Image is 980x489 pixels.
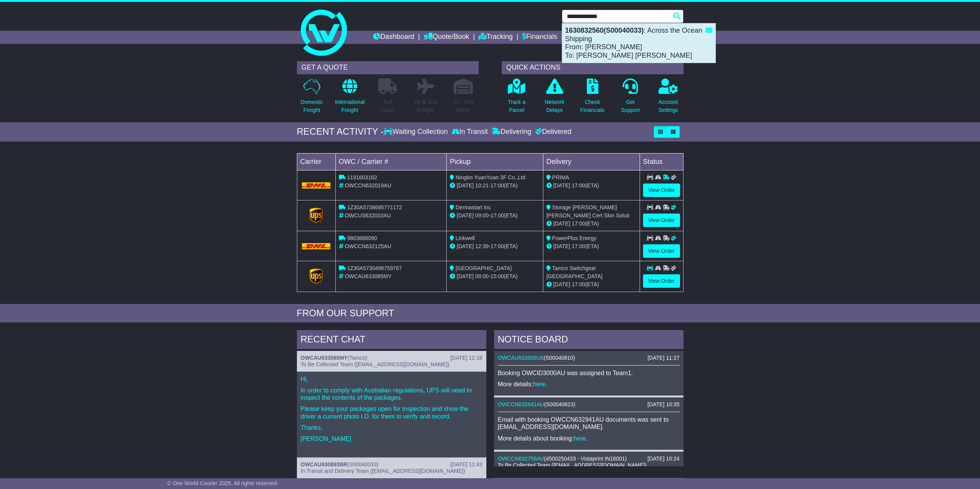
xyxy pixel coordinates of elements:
[491,243,504,249] span: 17:00
[552,235,596,241] span: PowerPlus Energy
[302,182,331,189] img: DHL.png
[643,274,680,288] a: View Order
[565,27,644,34] strong: 1630832560(S00040033)
[491,273,504,279] span: 15:00
[475,273,489,279] span: 09:00
[456,204,491,210] span: Dermastart Inc
[301,405,482,420] p: Please keep your packages open for inspection and show the driver a current photo I.D. for them t...
[347,174,377,180] span: 1191603162
[572,243,585,249] span: 17:00
[345,182,391,189] span: OWCCN632019AU
[347,265,402,271] span: 1Z30A5730496759767
[297,330,486,351] div: RECENT CHAT
[297,126,384,137] div: RECENT ACTIVITY -
[450,212,540,220] div: - (ETA)
[621,98,640,114] p: Get Support
[533,381,545,387] a: here
[457,182,474,189] span: [DATE]
[640,153,683,170] td: Status
[502,61,683,74] div: QUICK ACTIONS
[553,182,570,189] span: [DATE]
[457,243,474,249] span: [DATE]
[301,461,482,468] div: ( )
[544,78,565,118] a: NetworkDelays
[546,242,637,250] div: (ETA)
[302,243,331,249] img: DHL.png
[450,242,540,250] div: - (ETA)
[647,355,679,361] div: [DATE] 11:27
[456,174,525,180] span: Ningbo YuanYuan 3F Co.,Ltd
[475,212,489,219] span: 09:00
[498,381,680,388] p: More details: .
[490,128,533,136] div: Delivering
[643,244,680,258] a: View Order
[498,416,680,431] p: Email with booking OWCCN632941AU documents was sent to [EMAIL_ADDRESS][DOMAIN_NAME].
[544,98,564,114] p: Network Delays
[456,265,512,271] span: [GEOGRAPHIC_DATA]
[297,153,335,170] td: Carrier
[301,461,347,467] a: OWCAU630893BR
[450,182,540,190] div: - (ETA)
[546,182,637,190] div: (ETA)
[384,128,449,136] div: Waiting Collection
[167,480,278,486] span: © One World Courier 2025. All rights reserved.
[546,456,625,462] span: 4500250433 - Vistaprint IN16001
[643,184,680,197] a: View Order
[310,269,323,284] img: GetCarrierServiceLogo
[457,212,474,219] span: [DATE]
[572,182,585,189] span: 17:00
[498,401,544,407] a: OWCCN632941AU
[658,78,678,118] a: AccountSettings
[498,355,544,361] a: OWCAU632600US
[647,401,679,408] div: [DATE] 10:35
[562,23,715,63] div: : Across the Ocean Shipping From: [PERSON_NAME] To: [PERSON_NAME] [PERSON_NAME]
[508,78,526,118] a: Track aParcel
[345,243,391,249] span: OWCCN632125AU
[301,355,348,361] a: OWCAU633085MY
[301,376,482,383] p: Hi,
[580,78,605,118] a: CheckFinancials
[475,243,489,249] span: 12:39
[572,281,585,287] span: 17:00
[546,355,573,361] span: S00040810
[522,31,557,44] a: Financials
[498,355,680,361] div: ( )
[546,280,637,289] div: (ETA)
[658,98,678,114] p: Account Settings
[301,361,449,367] span: To Be Collected Team ([EMAIL_ADDRESS][DOMAIN_NAME])
[424,31,469,44] a: Quote/Book
[494,330,683,351] div: NOTICE BOARD
[349,461,377,467] span: S00040033
[349,355,365,361] span: Tamco
[546,220,637,228] div: (ETA)
[508,98,526,114] p: Track a Parcel
[414,98,437,114] p: Air & Sea Freight
[447,153,543,170] td: Pickup
[643,214,680,227] a: View Order
[347,204,402,210] span: 1Z30A5738695771172
[620,78,640,118] a: GetSupport
[546,204,630,219] span: Storage [PERSON_NAME] [PERSON_NAME] Cert Skin Soluti
[335,78,365,118] a: InternationalFreight
[453,98,474,114] p: Air / Sea Depot
[345,273,391,279] span: OWCAU633085MY
[301,355,482,361] div: ( )
[498,435,680,442] p: More details about booking: .
[450,461,482,468] div: [DATE] 11:43
[479,31,513,44] a: Tracking
[498,369,680,377] p: Booking OWCID3000AU was assigned to Team1.
[300,78,323,118] a: DomesticFreight
[553,220,570,227] span: [DATE]
[335,98,365,114] p: International Freight
[297,308,683,319] div: FROM OUR SUPPORT
[498,456,680,462] div: ( )
[345,212,391,219] span: OWCUS632010AU
[310,208,323,223] img: GetCarrierServiceLogo
[533,128,571,136] div: Delivered
[301,387,482,401] p: In order to comply with Australian regulations, UPS will need to inspect the contents of the pack...
[647,456,679,462] div: [DATE] 10:24
[297,61,479,74] div: GET A QUOTE
[491,182,504,189] span: 17:00
[498,456,544,462] a: OWCCN632756AU
[553,243,570,249] span: [DATE]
